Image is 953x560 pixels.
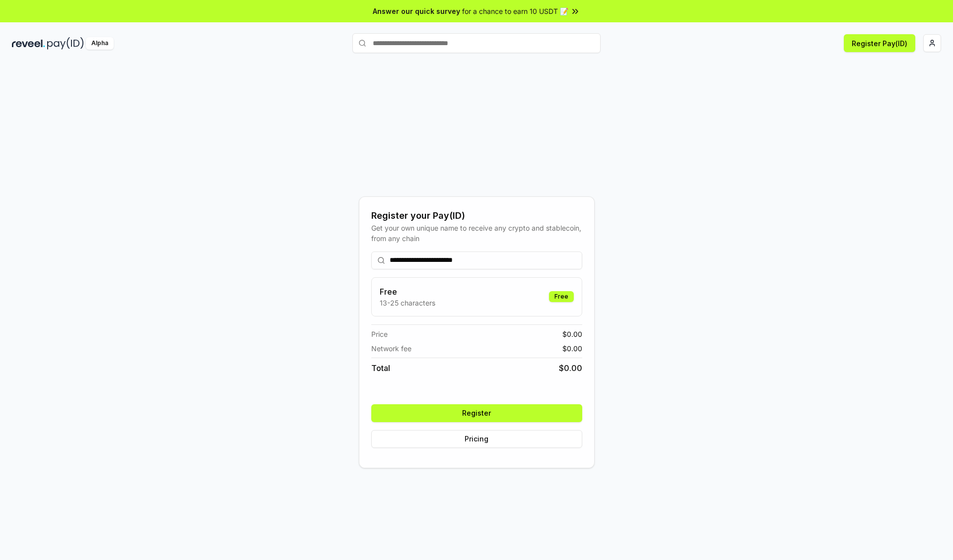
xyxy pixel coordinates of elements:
[371,209,582,223] div: Register your Pay(ID)
[462,6,568,16] span: for a chance to earn 10 USDT 📝
[12,37,45,50] img: reveel_dark
[371,362,390,374] span: Total
[559,362,582,374] span: $ 0.00
[371,404,582,422] button: Register
[371,329,388,339] span: Price
[371,223,582,244] div: Get your own unique name to receive any crypto and stablecoin, from any chain
[380,286,435,298] h3: Free
[371,430,582,448] button: Pricing
[844,34,915,52] button: Register Pay(ID)
[86,37,114,50] div: Alpha
[380,298,435,308] p: 13-25 characters
[562,329,582,339] span: $ 0.00
[371,343,411,354] span: Network fee
[562,343,582,354] span: $ 0.00
[549,291,574,302] div: Free
[373,6,460,16] span: Answer our quick survey
[47,37,84,50] img: pay_id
